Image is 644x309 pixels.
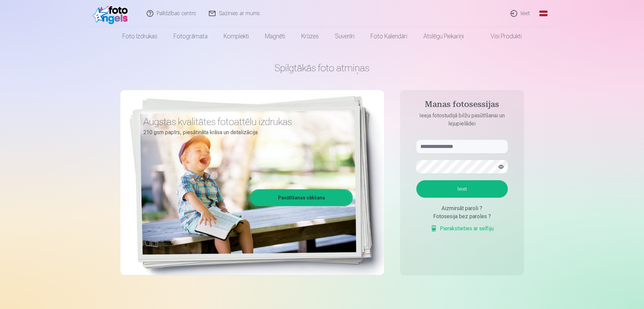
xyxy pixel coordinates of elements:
[93,3,131,24] img: /fa1
[416,180,508,198] button: Ieiet
[143,116,348,128] h3: Augstas kvalitātes fotoattēlu izdrukas
[120,62,524,74] h1: Spilgtākās foto atmiņas
[293,27,327,46] a: Krūzes
[472,27,530,46] a: Visi produkti
[416,213,508,221] div: Fotosesija bez paroles ?
[410,100,515,112] h4: Manas fotosessijas
[416,204,508,213] div: Aizmirsāt paroli ?
[216,27,257,46] a: Komplekti
[415,27,472,46] a: Atslēgu piekariņi
[257,27,293,46] a: Magnēti
[430,225,494,233] a: Pierakstieties ar selfiju
[114,27,165,46] a: Foto izdrukas
[165,27,216,46] a: Fotogrāmata
[143,128,348,137] p: 210 gsm papīrs, piesātināta krāsa un detalizācija
[327,27,363,46] a: Suvenīri
[363,27,415,46] a: Foto kalendāri
[410,112,515,128] p: Ieeja fotostudijā bilžu pasūtīšanai un lejupielādei
[251,190,352,205] a: Pasūtīšanas sākšana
